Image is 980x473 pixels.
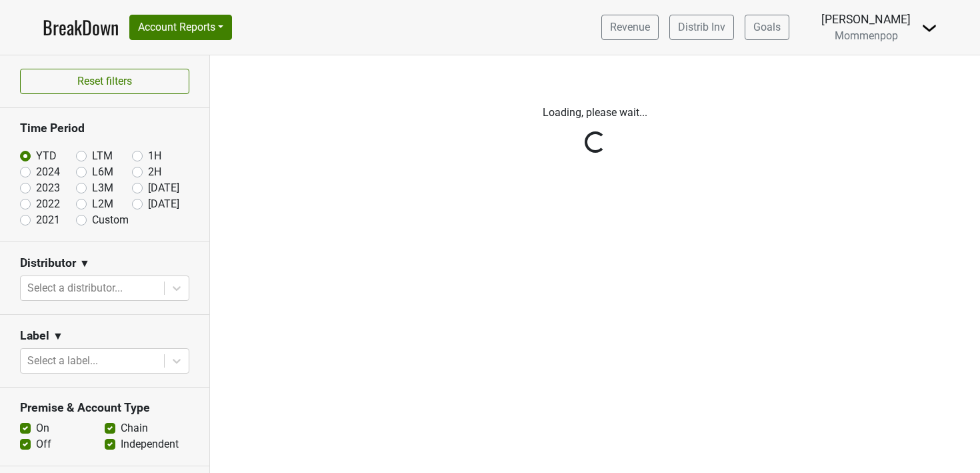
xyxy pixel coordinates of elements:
img: Dropdown Menu [921,20,937,36]
p: Loading, please wait... [225,105,965,121]
a: BreakDown [43,13,119,41]
div: [PERSON_NAME] [821,11,911,28]
a: Distrib Inv [669,15,734,40]
a: Goals [745,15,789,40]
span: Mommenpop [835,29,898,42]
button: Account Reports [129,15,232,40]
a: Revenue [601,15,659,40]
